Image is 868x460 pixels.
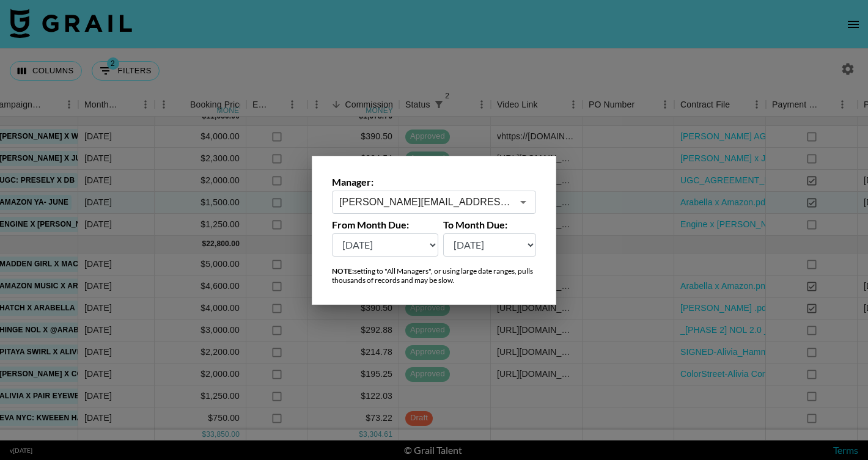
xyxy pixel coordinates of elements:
strong: NOTE: [332,266,354,276]
div: setting to "All Managers", or using large date ranges, pulls thousands of records and may be slow. [332,266,536,285]
label: From Month Due: [332,219,438,231]
label: Manager: [332,176,536,188]
label: To Month Due: [443,219,537,231]
button: Open [515,194,532,211]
